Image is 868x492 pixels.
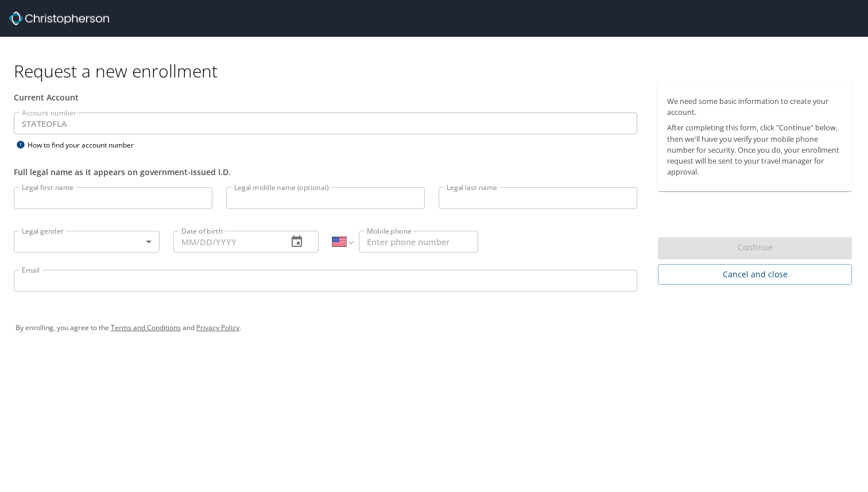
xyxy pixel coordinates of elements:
div: Current Account [14,91,637,103]
p: We need some basic information to create your account. [667,96,843,118]
input: Enter phone number [359,231,478,253]
h1: Request a new enrollment [14,60,861,82]
div: Full legal name as it appears on government-issued I.D. [14,166,637,178]
a: Privacy Policy [196,323,239,332]
div: By enrolling, you agree to the and . [15,313,852,342]
img: cbt logo [9,11,109,25]
button: Cancel and close [658,264,852,285]
input: MM/DD/YYYY [173,231,279,253]
div: How to find your account number [14,138,157,152]
span: Cancel and close [667,268,843,282]
div: ​ [14,231,160,253]
a: Terms and Conditions [111,323,181,332]
p: After completing this form, click "Continue" below, then we'll have you verify your mobile phone ... [667,122,843,177]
